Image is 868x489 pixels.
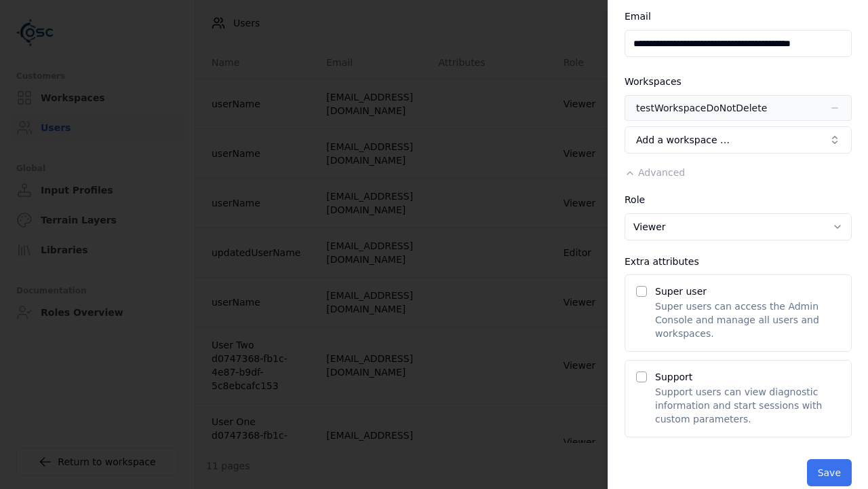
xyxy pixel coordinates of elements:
[807,459,852,486] button: Save
[655,300,840,340] p: Super users can access the Admin Console and manage all users and workspaces.
[625,257,852,266] div: Extra attributes
[655,385,840,426] p: Support users can view diagnostic information and start sessions with custom parameters.
[636,101,767,115] div: testWorkspaceDoNotDelete
[638,167,685,178] span: Advanced
[636,133,730,147] span: Add a workspace …
[655,372,692,382] label: Support
[625,194,645,205] label: Role
[625,76,682,87] label: Workspaces
[655,286,707,297] label: Super user
[625,11,651,22] label: Email
[625,166,685,179] button: Advanced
